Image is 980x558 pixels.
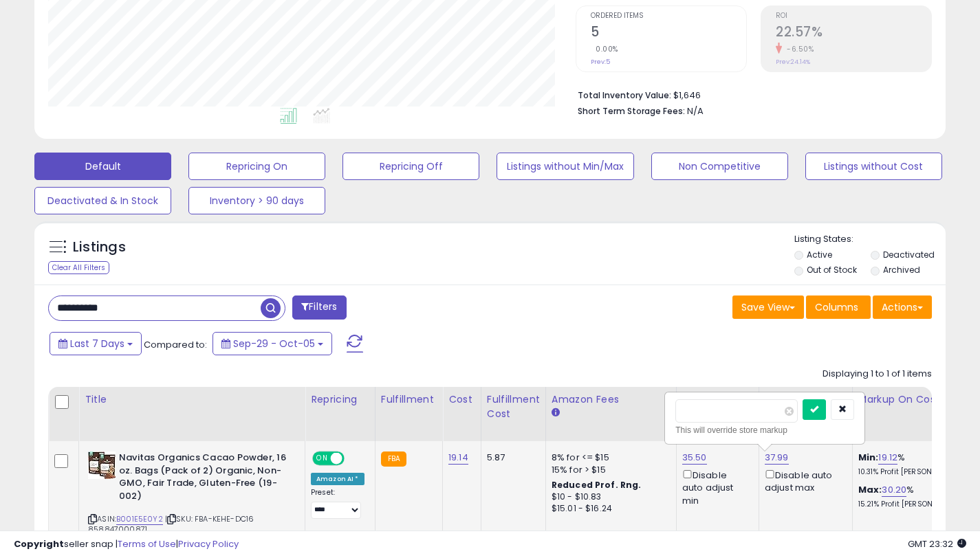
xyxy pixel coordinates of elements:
[50,332,142,355] button: Last 7 Days
[188,187,325,214] button: Inventory > 90 days
[765,451,789,465] a: 37.99
[591,44,618,54] small: 0.00%
[14,538,239,551] div: seller snap | |
[858,451,879,464] b: Min:
[552,392,671,407] div: Amazon Fees
[858,484,972,509] div: %
[651,153,788,180] button: Non Competitive
[794,233,946,246] p: Listing States:
[823,368,932,381] div: Displaying 1 to 1 of 1 items
[552,479,642,491] b: Reduced Prof. Rng.
[48,261,109,274] div: Clear All Filters
[591,58,610,66] small: Prev: 5
[88,451,116,479] img: 51oihac134S._SL40_.jpg
[119,451,286,506] b: Navitas Organics Cacao Powder, 16 oz. Bags (Pack of 2) Organic, Non-GMO, Fair Trade, Gluten-Free ...
[311,392,369,407] div: Repricing
[552,503,666,515] div: $15.01 - $16.24
[858,467,972,477] p: 10.31% Profit [PERSON_NAME]
[878,451,897,465] a: 19.12
[682,467,748,507] div: Disable auto adjust min
[552,464,666,476] div: 15% for > $15
[782,44,814,54] small: -6.50%
[806,295,871,319] button: Columns
[85,392,299,407] div: Title
[776,58,810,66] small: Prev: 24.14%
[34,187,171,214] button: Deactivated & In Stock
[233,337,315,350] span: Sep-29 - Oct-05
[578,105,685,117] b: Short Term Storage Fees:
[381,392,437,407] div: Fulfillment
[858,392,977,407] div: Markup on Cost
[342,453,364,465] span: OFF
[448,392,475,407] div: Cost
[487,392,540,421] div: Fulfillment Cost
[883,249,935,260] label: Deactivated
[487,451,535,464] div: 5.87
[591,12,746,20] span: Ordered Items
[73,238,126,257] h5: Listings
[578,86,922,102] li: $1,646
[807,264,857,276] label: Out of Stock
[381,451,406,467] small: FBA
[34,153,171,180] button: Default
[858,500,972,509] p: 15.21% Profit [PERSON_NAME]
[805,153,942,180] button: Listings without Cost
[118,537,176,550] a: Terms of Use
[682,451,707,465] a: 35.50
[292,295,346,320] button: Filters
[311,488,364,519] div: Preset:
[858,451,972,477] div: %
[88,513,254,534] span: | SKU: FBA-KEHE-DC16 858847000871
[552,451,666,464] div: 8% for <= $15
[765,467,842,494] div: Disable auto adjust max
[14,537,64,550] strong: Copyright
[342,153,479,180] button: Repricing Off
[591,24,746,43] h2: 5
[883,264,920,276] label: Archived
[70,337,124,350] span: Last 7 Days
[178,537,239,550] a: Privacy Policy
[858,483,882,496] b: Max:
[732,295,804,319] button: Save View
[497,153,633,180] button: Listings without Min/Max
[144,338,207,351] span: Compared to:
[908,537,966,550] span: 2025-10-13 23:32 GMT
[873,295,932,319] button: Actions
[552,491,666,503] div: $10 - $10.83
[314,453,331,465] span: ON
[815,300,858,314] span: Columns
[578,89,671,101] b: Total Inventory Value:
[882,483,906,497] a: 30.20
[188,153,325,180] button: Repricing On
[213,332,332,355] button: Sep-29 - Oct-05
[675,423,854,437] div: This will override store markup
[311,473,364,485] div: Amazon AI *
[687,104,704,118] span: N/A
[448,451,468,465] a: 19.14
[776,12,931,20] span: ROI
[116,513,163,525] a: B001E5E0Y2
[807,249,832,260] label: Active
[552,407,560,419] small: Amazon Fees.
[776,24,931,43] h2: 22.57%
